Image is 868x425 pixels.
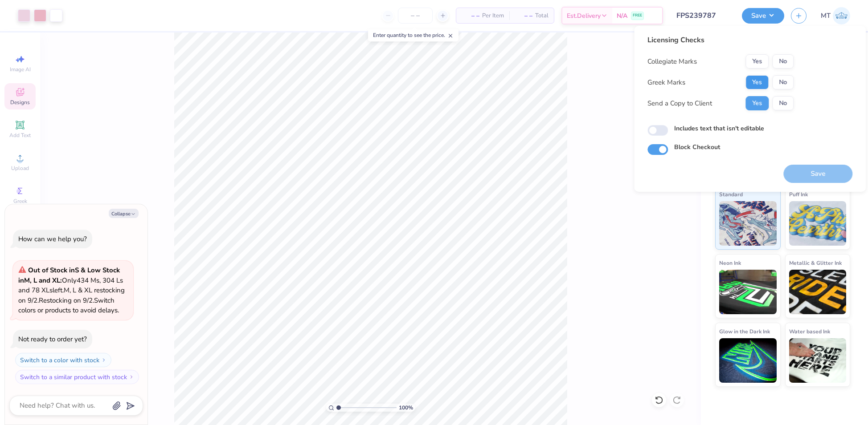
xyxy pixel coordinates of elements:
[18,266,125,315] span: Only 434 Ms, 304 Ls and 78 XLs left. M, L & XL restocking on 9/2. Restocking on 9/2. Switch color...
[109,209,139,218] button: Collapse
[617,11,627,20] span: N/A
[15,370,139,384] button: Switch to a similar product with stock
[9,132,31,139] span: Add Text
[13,198,27,205] span: Greek
[567,11,601,20] span: Est. Delivery
[833,7,850,24] img: Michelle Tapire
[789,190,808,199] span: Puff Ink
[772,75,794,89] button: No
[101,357,106,363] img: Switch to a color with stock
[789,338,847,383] img: Water based Ink
[398,8,433,24] input: – –
[674,124,764,133] label: Includes text that isn't editable
[719,258,741,267] span: Neon Ink
[821,7,850,24] a: MT
[772,96,794,110] button: No
[15,353,111,367] button: Switch to a color with stock
[129,374,134,380] img: Switch to a similar product with stock
[719,201,777,246] img: Standard
[647,77,685,88] div: Greek Marks
[719,327,770,336] span: Glow in the Dark Ink
[789,270,847,314] img: Metallic & Glitter Ink
[11,165,29,172] span: Upload
[647,57,697,67] div: Collegiate Marks
[647,35,794,45] div: Licensing Checks
[745,54,769,69] button: Yes
[10,66,31,73] span: Image AI
[482,11,504,20] span: Per Item
[821,11,831,21] span: MT
[633,12,642,19] span: FREE
[789,327,830,336] span: Water based Ink
[18,235,87,243] div: How can we help you?
[18,266,120,285] strong: & Low Stock in M, L and XL :
[515,11,532,20] span: – –
[719,190,743,199] span: Standard
[674,142,720,152] label: Block Checkout
[789,258,842,267] span: Metallic & Glitter Ink
[462,11,479,20] span: – –
[789,201,847,246] img: Puff Ink
[18,335,87,344] div: Not ready to order yet?
[745,96,769,110] button: Yes
[28,266,81,275] strong: Out of Stock in S
[719,270,777,314] img: Neon Ink
[742,8,784,24] button: Save
[745,75,769,89] button: Yes
[368,29,459,41] div: Enter quantity to see the price.
[647,98,712,109] div: Send a Copy to Client
[719,338,777,383] img: Glow in the Dark Ink
[772,54,794,69] button: No
[670,7,735,24] input: Untitled Design
[535,11,549,20] span: Total
[399,404,413,412] span: 100 %
[10,99,30,106] span: Designs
